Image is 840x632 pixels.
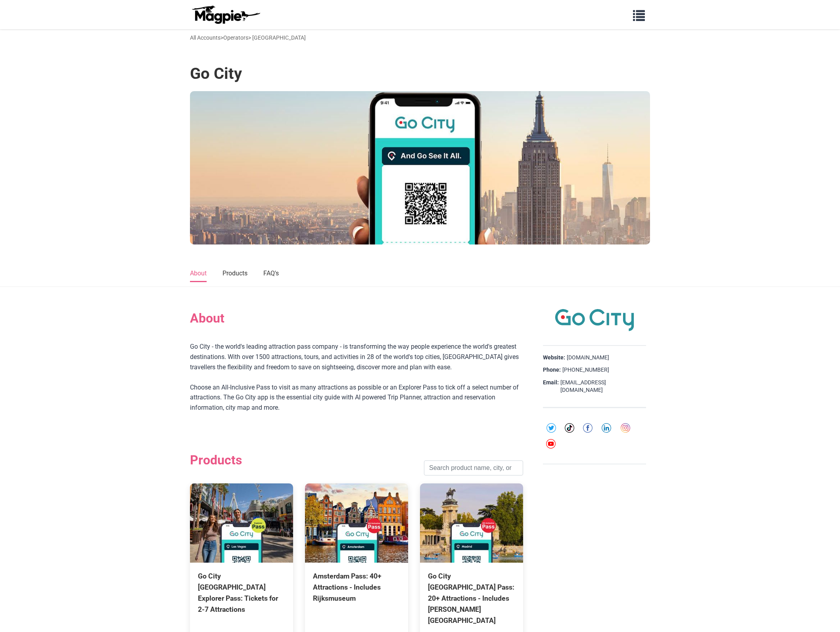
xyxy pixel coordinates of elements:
[190,34,221,41] a: All Accounts
[190,311,523,326] h2: About
[198,571,285,615] div: Go City [GEOGRAPHIC_DATA] Explorer Pass: Tickets for 2-7 Attractions
[560,379,646,394] a: [EMAIL_ADDRESS][DOMAIN_NAME]
[543,366,561,374] strong: Phone:
[555,307,634,333] img: Go City logo
[602,423,611,433] img: linkedin-round-01-4bc9326eb20f8e88ec4be7e8773b84b7.svg
[313,571,400,604] div: Amsterdam Pass: 40+ Attractions - Includes Rijksmuseum
[190,33,306,42] div: > > [GEOGRAPHIC_DATA]
[565,423,574,433] img: tiktok-round-01-ca200c7ba8d03f2cade56905edf8567d.svg
[190,342,523,412] div: Go City - the world's leading attraction pass company - is transforming the way people experience...
[190,91,650,244] img: Go City banner
[546,439,556,449] img: youtube-round-01-0acef599b0341403c37127b094ecd7da.svg
[567,354,609,362] a: [DOMAIN_NAME]
[420,483,523,563] img: Go City Madrid Pass: 20+ Attractions - Includes Prado Museum
[543,379,559,387] strong: Email:
[190,453,242,468] h2: Products
[263,265,279,282] a: FAQ's
[223,34,248,41] a: Operators
[190,483,293,563] img: Go City Las Vegas Explorer Pass: Tickets for 2-7 Attractions
[621,423,630,433] img: instagram-round-01-d873700d03cfe9216e9fb2676c2aa726.svg
[543,354,565,362] strong: Website:
[190,64,242,83] h1: Go City
[547,423,556,433] img: twitter-round-01-cd1e625a8cae957d25deef6d92bf4839.svg
[222,265,247,282] a: Products
[424,460,523,475] input: Search product name, city, or interal id
[305,483,408,563] img: Amsterdam Pass: 40+ Attractions - Includes Rijksmuseum
[190,265,207,282] a: About
[543,366,646,374] div: [PHONE_NUMBER]
[583,423,593,433] img: facebook-round-01-50ddc191f871d4ecdbe8252d2011563a.svg
[190,5,261,24] img: logo-ab69f6fb50320c5b225c76a69d11143b.png
[428,571,515,626] div: Go City [GEOGRAPHIC_DATA] Pass: 20+ Attractions - Includes [PERSON_NAME][GEOGRAPHIC_DATA]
